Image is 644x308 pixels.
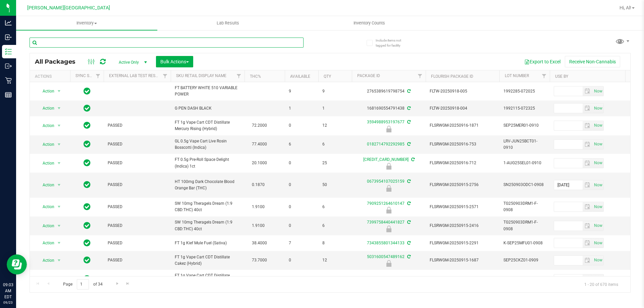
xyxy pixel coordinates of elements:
div: Newly Received [351,260,427,267]
span: In Sync [84,158,91,168]
span: Action [37,202,55,211]
span: select [583,202,592,211]
span: TG250903DRM1-F-0908 [503,219,546,232]
span: PASSED [108,160,167,166]
div: 1681690554791438 [351,105,427,112]
span: 6 [322,223,348,229]
span: In Sync [84,139,91,149]
span: FLSRWGM-20250915-2571 [430,204,495,210]
span: Sync from Compliance System [406,254,411,259]
span: 1.9100 [249,221,268,231]
span: 0 [289,257,314,263]
a: 7399758440441827 [367,220,405,225]
span: 12 [322,257,348,263]
span: PASSED [108,204,167,210]
span: 25 [322,160,348,166]
inline-svg: Reports [5,91,12,98]
div: 2765389619798754 [351,88,427,95]
span: select [583,104,592,113]
span: G PEN DASH BLACK [175,105,240,112]
span: Sync from Compliance System [410,157,415,162]
span: Set Current date [592,158,604,168]
span: In Sync [84,255,91,265]
div: Actions [35,74,67,79]
span: select [583,221,592,231]
span: 0.1870 [249,180,268,190]
span: SEP25CKZ01-0909 [503,257,546,263]
span: Inventory Counts [344,20,394,26]
span: [PERSON_NAME][GEOGRAPHIC_DATA] [27,5,110,11]
span: select [583,274,592,284]
a: 7343855801344133 [367,241,405,245]
span: Set Current date [592,104,604,113]
span: FLSRWGM-20250915-1687 [430,257,495,263]
a: Sku Retail Display Name [176,73,226,78]
span: FLSRWGM-20250916-1871 [430,122,495,129]
button: Receive Non-Cannabis [565,56,620,67]
span: In Sync [84,180,91,189]
span: select [592,140,603,149]
span: PASSED [108,240,167,246]
span: FLSRWGM-20250915-2291 [430,240,495,246]
span: In Sync [84,202,91,211]
span: Set Current date [592,86,604,96]
p: 09/23 [3,300,13,305]
span: Sync from Compliance System [406,220,411,225]
span: select [583,159,592,168]
span: PASSED [108,223,167,229]
span: 1 [289,105,314,112]
span: Action [37,221,55,231]
a: 3594988953197677 [367,120,405,124]
button: Export to Excel [520,56,565,67]
span: select [592,238,603,248]
span: select [583,121,592,130]
span: Sync from Compliance System [406,120,411,124]
span: FLTW-20250918-005 [430,88,495,95]
span: select [583,238,592,248]
inline-svg: Inbound [5,34,12,41]
inline-svg: Inventory [5,48,12,55]
a: Inventory [16,16,157,30]
span: select [55,104,63,113]
span: 6 [322,141,348,147]
div: Newly Received [351,226,427,232]
span: 9 [322,88,348,95]
span: Action [37,274,55,284]
span: Set Current date [592,180,604,190]
span: 0 [289,160,314,166]
span: FT 0.5g Pre-Roll Space Delight (Indica) 1ct [175,157,240,169]
a: Package ID [357,73,380,78]
inline-svg: Retail [5,77,12,84]
span: 0 [289,204,314,210]
span: Hi, Al! [620,5,631,10]
a: Filter [233,70,245,82]
span: 77.4000 [249,139,270,149]
inline-svg: Outbound [5,63,12,69]
span: 0 [289,182,314,188]
span: SW 10mg Theragels Dream (1:9 CBD:THC) 40ct [175,200,240,213]
input: Search Package ID, Item Name, SKU, Lot or Part Number... [30,38,304,48]
span: Action [37,140,55,149]
span: Action [37,159,55,168]
span: Include items not tagged for facility [376,38,409,48]
div: Newly Received [351,163,427,170]
span: 0 [289,122,314,129]
span: Set Current date [592,139,604,149]
span: 72.2000 [249,121,270,130]
a: 0673954107025159 [367,179,405,184]
span: 1 [322,105,348,112]
inline-svg: Analytics [5,19,12,26]
span: select [55,159,63,168]
div: Quarantine [351,185,427,192]
span: select [55,140,63,149]
span: Sync from Compliance System [406,179,411,184]
span: Action [37,104,55,113]
span: 1992285-072025 [503,88,546,95]
a: Sync Status [75,73,101,78]
span: 1-AUG25SEL01-0910 [503,160,546,166]
span: 38.4000 [249,238,270,248]
span: 73.7000 [249,274,270,284]
span: Sync from Compliance System [406,106,411,111]
span: Action [37,180,55,190]
span: Set Current date [592,121,604,130]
